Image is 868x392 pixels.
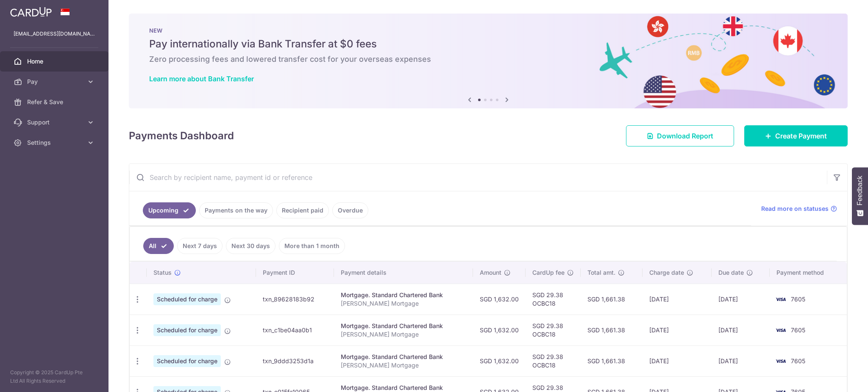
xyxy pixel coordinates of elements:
[581,345,643,376] td: SGD 1,661.38
[27,77,83,86] span: Pay
[334,262,473,284] th: Payment details
[814,367,860,388] iframe: Opens a widget where you can find more information
[791,357,805,364] span: 7605
[341,322,466,330] div: Mortgage. Standard Chartered Bank
[149,37,827,51] h5: Pay internationally via Bank Transfer at $0 fees
[153,355,221,367] span: Scheduled for charge
[256,345,334,376] td: txn_9ddd3253d1a
[14,30,95,38] p: [EMAIL_ADDRESS][DOMAIN_NAME]
[153,293,221,305] span: Scheduled for charge
[143,238,174,254] a: All
[341,361,466,370] p: [PERSON_NAME] Mortgage
[626,125,734,146] a: Download Report
[27,98,83,106] span: Refer & Save
[718,268,744,277] span: Due date
[772,356,789,366] img: Bank Card
[129,164,827,191] input: Search by recipient name, payment id or reference
[712,315,770,345] td: [DATE]
[856,176,864,205] span: Feedback
[581,284,643,315] td: SGD 1,661.38
[256,284,334,315] td: txn_89628183b92
[643,315,712,345] td: [DATE]
[643,284,712,315] td: [DATE]
[149,54,827,64] h6: Zero processing fees and lowered transfer cost for your overseas expenses
[526,345,581,376] td: SGD 29.38 OCBC18
[143,202,196,218] a: Upcoming
[657,131,713,141] span: Download Report
[256,315,334,345] td: txn_c1be04aa0b1
[712,345,770,376] td: [DATE]
[341,299,466,308] p: [PERSON_NAME] Mortgage
[473,315,526,345] td: SGD 1,632.00
[129,128,234,144] h4: Payments Dashboard
[153,268,172,277] span: Status
[226,238,275,254] a: Next 30 days
[341,330,466,339] p: [PERSON_NAME] Mortgage
[10,7,52,17] img: CardUp
[276,202,329,218] a: Recipient paid
[770,262,847,284] th: Payment method
[341,353,466,361] div: Mortgage. Standard Chartered Bank
[129,14,848,108] img: Bank transfer banner
[526,284,581,315] td: SGD 29.38 OCBC18
[791,326,805,334] span: 7605
[256,262,334,284] th: Payment ID
[761,204,837,213] a: Read more on statuses
[149,75,254,83] a: Learn more about Bank Transfer
[332,202,368,218] a: Overdue
[772,325,789,335] img: Bank Card
[279,238,345,254] a: More than 1 month
[649,268,684,277] span: Charge date
[643,345,712,376] td: [DATE]
[772,294,789,304] img: Bank Card
[581,315,643,345] td: SGD 1,661.38
[775,131,827,141] span: Create Payment
[149,27,827,34] p: NEW
[791,295,805,303] span: 7605
[852,167,868,225] button: Feedback - Show survey
[712,284,770,315] td: [DATE]
[199,202,273,218] a: Payments on the way
[532,268,565,277] span: CardUp fee
[177,238,223,254] a: Next 7 days
[473,345,526,376] td: SGD 1,632.00
[587,268,615,277] span: Total amt.
[27,57,83,66] span: Home
[761,204,829,213] span: Read more on statuses
[27,118,83,127] span: Support
[526,315,581,345] td: SGD 29.38 OCBC18
[341,291,466,299] div: Mortgage. Standard Chartered Bank
[341,384,466,392] div: Mortgage. Standard Chartered Bank
[153,324,221,336] span: Scheduled for charge
[480,268,501,277] span: Amount
[27,138,83,147] span: Settings
[473,284,526,315] td: SGD 1,632.00
[744,125,848,146] a: Create Payment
